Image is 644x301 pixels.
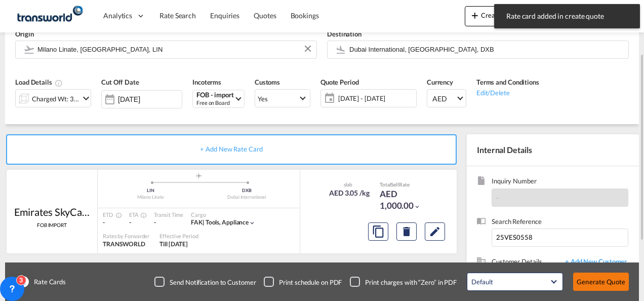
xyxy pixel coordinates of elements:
[380,188,430,212] div: AED 1,000.00
[196,91,234,99] div: FOB - import
[492,217,628,229] span: Search Reference
[255,78,280,86] span: Customs
[492,257,560,269] span: Customer Details
[196,99,234,106] div: Free on Board
[469,9,481,21] md-icon: icon-plus 400-fg
[291,11,319,20] span: Bookings
[372,225,384,238] md-icon: assets/icons/custom/copyQuote.svg
[170,278,256,287] div: Send Notification to Customer
[414,203,421,210] md-icon: icon-chevron-down
[199,187,295,194] div: DXB
[327,181,370,188] div: slab
[471,278,493,286] div: Default
[191,211,256,218] div: Cargo
[103,232,149,240] div: Rates by Forwarder
[55,79,63,87] md-icon: Chargeable Weight
[154,218,183,227] div: -
[492,176,628,188] span: Inquiry Number
[476,78,539,86] span: Terms and Conditions
[159,240,188,248] span: Till [DATE]
[427,78,453,86] span: Currency
[350,277,457,287] md-checkbox: Checkbox No Ink
[329,188,370,198] div: AED 3.05 /kg
[129,211,144,218] div: ETA
[300,41,315,56] button: Clear Input
[476,87,539,97] div: Edit/Delete
[113,212,119,218] md-icon: Estimated Time Of Departure
[427,89,466,107] md-select: Select Currency: د.إ AEDUnited Arab Emirates Dirham
[159,11,196,20] span: Rate Search
[32,92,79,106] div: Charged Wt: 328.00 KG
[159,240,188,249] div: Till 31 Aug 2025
[101,78,139,86] span: Cut Off Date
[103,240,149,249] div: TRANSWORLD
[103,240,145,248] span: TRANSWORLD
[103,187,199,194] div: LIN
[327,41,629,59] md-input-container: Dubai International, Dubai, DXB
[154,277,256,287] md-checkbox: Checkbox No Ink
[573,273,629,291] button: Generate Quote
[37,221,67,229] span: FOB IMPORT
[320,78,359,86] span: Quote Period
[138,212,144,218] md-icon: Estimated Time Of Arrival
[321,92,333,104] md-icon: icon-calendar
[380,181,430,188] div: Total Rate
[103,11,132,21] span: Analytics
[200,145,262,153] span: + Add New Rate Card
[191,218,249,227] div: tools, appliance
[14,205,90,219] div: Emirates SkyCargo
[199,194,295,201] div: Dubai International
[349,41,623,58] input: Search by Door/Airport
[365,278,457,287] div: Print charges with “Zero” in PDF
[336,91,416,105] span: [DATE] - [DATE]
[210,11,239,20] span: Enquiries
[103,194,199,201] div: Milano Linate
[503,11,631,21] span: Rate card added in create quote
[279,278,342,287] div: Print schedule on PDF
[249,219,256,227] md-icon: icon-chevron-down
[129,218,131,226] span: -
[425,222,445,241] button: Edit
[203,218,205,226] span: |
[496,194,499,202] span: -
[154,211,183,218] div: Transit Time
[193,173,205,178] md-icon: assets/icons/custom/roll-o-plane.svg
[432,94,456,104] span: AED
[37,41,311,58] input: Search by Door/Airport
[80,92,92,104] md-icon: icon-chevron-down
[327,30,361,38] span: Destination
[192,78,221,86] span: Incoterms
[103,218,105,226] span: -
[6,134,457,165] div: + Add New Rate Card
[15,89,91,107] div: Charged Wt: 328.00 KGicon-chevron-down
[254,11,276,20] span: Quotes
[396,222,417,241] button: Delete
[159,232,198,240] div: Effective Period
[255,89,310,107] md-select: Select Customs: Yes
[29,277,66,286] span: Rate Cards
[191,218,206,226] span: FAK
[492,229,628,247] input: Enter search reference
[192,90,245,108] md-select: Select Incoterms: FOB - import Free on Board
[368,222,388,241] button: Copy
[264,277,342,287] md-checkbox: Checkbox No Ink
[467,134,639,166] div: Internal Details
[118,95,182,103] input: Select
[15,78,63,86] span: Load Details
[15,30,33,38] span: Origin
[465,6,525,26] button: icon-plus 400-fgCreate Quote
[391,181,399,187] span: Sell
[15,41,317,59] md-input-container: Milano Linate, Milan, LIN
[338,94,414,103] span: [DATE] - [DATE]
[560,257,628,269] span: + Add New Customer
[15,5,84,27] img: f753ae806dec11f0841701cdfdf085c0.png
[103,211,119,218] div: ETD
[258,95,268,103] div: Yes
